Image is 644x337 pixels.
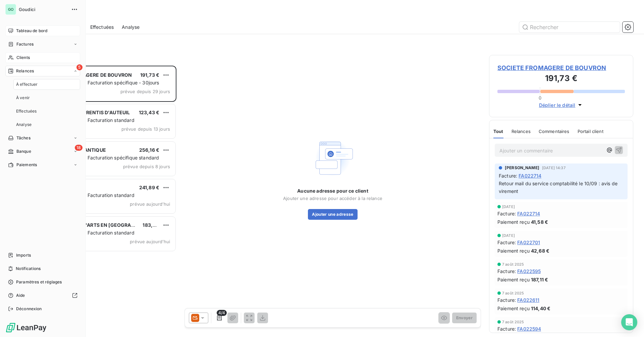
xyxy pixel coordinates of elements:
[90,24,114,30] span: Effectuées
[139,110,159,115] span: 123,43 €
[16,108,37,114] span: Effectuées
[497,218,530,225] span: Paiement reçu
[283,196,382,201] span: Ajouter une adresse pour accéder à la relance
[517,325,541,332] span: FA022594
[578,129,603,134] span: Portail client
[502,320,524,324] span: 7 août 2025
[16,81,38,87] span: À effectuer
[16,279,62,285] span: Paramètres et réglages
[5,4,16,15] div: GO
[122,24,140,30] span: Analyse
[502,262,524,266] span: 7 août 2025
[499,172,517,179] span: Facture :
[130,239,170,244] span: prévue aujourd’hui
[497,276,530,283] span: Paiement reçu
[121,126,170,132] span: prévue depuis 13 jours
[452,313,477,323] button: Envoyer
[16,95,30,101] span: À venir
[47,110,130,115] span: FONDATION APPRENTIS D'AUTEUIL
[517,268,541,275] span: FA022595
[16,292,25,298] span: Aide
[217,310,227,316] span: 4/4
[5,322,47,333] img: Logo LeanPay
[48,155,159,160] span: Plan de relance - Facturation spécifique standard
[19,7,67,12] span: Goudici
[539,95,541,100] span: 0
[48,80,159,85] span: Plan de relance - Facturation spécifique - 30jours
[47,72,132,78] span: SOCIETE FROMAGERE DE BOUVRON
[517,210,540,217] span: FA022714
[512,129,531,134] span: Relances
[16,162,37,168] span: Paiements
[16,252,31,258] span: Imports
[539,102,576,109] span: Déplier le détail
[531,247,549,254] span: 42,68 €
[16,41,34,47] span: Factures
[519,22,620,32] input: Rechercher
[517,296,539,304] span: FA022611
[497,325,516,332] span: Facture :
[499,181,619,194] span: Retour mail du service comptabilité le 10/09 : avis de virement
[139,147,159,153] span: 256,16 €
[120,89,170,94] span: prévue depuis 29 jours
[297,188,368,194] span: Aucune adresse pour ce client
[502,291,524,295] span: 7 août 2025
[32,66,176,337] div: grid
[539,129,570,134] span: Commentaires
[497,210,516,217] span: Facture :
[48,117,135,123] span: Plan de relance - Facturation standard
[497,247,530,254] span: Paiement reçu
[531,276,548,283] span: 187,11 €
[16,68,34,74] span: Relances
[311,137,354,180] img: Empty state
[143,222,163,228] span: 183,92 €
[16,55,30,61] span: Clients
[47,222,158,228] span: MIXT TERRAIN D'ARTS EN [GEOGRAPHIC_DATA]
[497,239,516,246] span: Facture :
[517,239,540,246] span: FA022701
[16,135,31,141] span: Tâches
[48,192,135,198] span: Plan de relance - Facturation standard
[493,129,503,134] span: Tout
[139,185,159,190] span: 241,89 €
[505,165,539,171] span: [PERSON_NAME]
[542,166,566,170] span: [DATE] 14:37
[16,28,47,34] span: Tableau de bord
[497,296,516,304] span: Facture :
[130,201,170,207] span: prévue aujourd’hui
[497,305,530,312] span: Paiement reçu
[16,266,41,272] span: Notifications
[5,290,80,301] a: Aide
[497,268,516,275] span: Facture :
[76,64,83,70] span: 5
[16,306,42,312] span: Déconnexion
[308,209,357,220] button: Ajouter une adresse
[75,145,83,151] span: 18
[140,72,159,78] span: 191,73 €
[16,148,31,154] span: Banque
[48,230,135,235] span: Plan de relance - Facturation standard
[497,72,625,86] h3: 191,73 €
[519,172,541,179] span: FA022714
[502,233,515,238] span: [DATE]
[531,218,548,225] span: 41,58 €
[502,205,515,209] span: [DATE]
[531,305,550,312] span: 114,40 €
[16,122,32,128] span: Analyse
[497,63,625,72] span: SOCIETE FROMAGERE DE BOUVRON
[621,314,637,330] div: Open Intercom Messenger
[537,101,586,109] button: Déplier le détail
[123,164,170,169] span: prévue depuis 8 jours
